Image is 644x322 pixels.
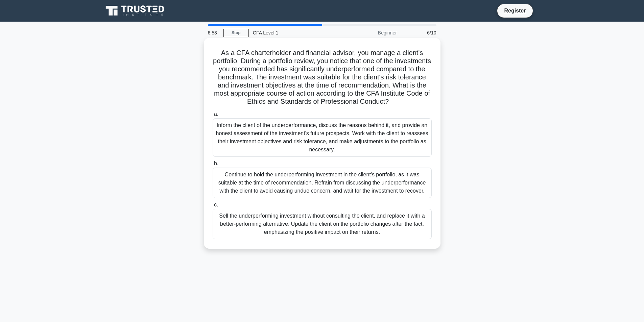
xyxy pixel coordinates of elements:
h5: As a CFA charterholder and financial advisor, you manage a client's portfolio. During a portfolio... [212,49,432,106]
div: CFA Level 1 [249,26,342,40]
span: b. [214,160,218,166]
div: Inform the client of the underperformance, discuss the reasons behind it, and provide an honest a... [213,118,432,157]
span: c. [214,202,218,207]
div: Beginner [342,26,401,40]
div: 6/10 [401,26,440,40]
div: 6:53 [204,26,223,40]
div: Sell the underperforming investment without consulting the client, and replace it with a better-p... [213,209,432,239]
a: Register [500,6,530,15]
div: Continue to hold the underperforming investment in the client's portfolio, as it was suitable at ... [213,168,432,198]
a: Stop [223,29,249,37]
span: a. [214,111,218,117]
